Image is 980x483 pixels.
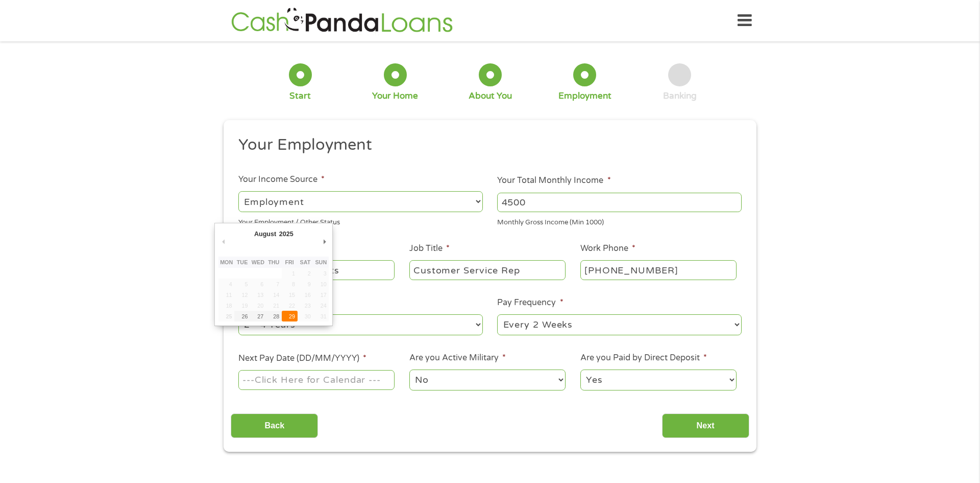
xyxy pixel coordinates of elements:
[497,297,563,308] label: Pay Frequency
[315,259,327,265] abbr: Sunday
[497,214,742,228] div: Monthly Gross Income (Min 1000)
[282,311,298,321] button: 29
[372,90,418,102] div: Your Home
[558,90,611,102] div: Employment
[238,174,325,185] label: Your Income Source
[238,214,483,228] div: Your Employment / Other Status
[289,90,311,102] div: Start
[663,90,697,102] div: Banking
[237,259,248,265] abbr: Tuesday
[228,6,456,35] img: GetLoanNow Logo
[409,260,566,280] input: Cashier
[409,243,450,254] label: Job Title
[253,227,278,241] div: August
[497,175,610,186] label: Your Total Monthly Income
[285,259,293,265] abbr: Friday
[238,370,395,389] input: Use the arrow keys to pick a date
[580,260,737,280] input: (231) 754-4010
[234,311,250,321] button: 26
[250,311,266,321] button: 27
[278,227,295,241] div: 2025
[580,243,635,254] label: Work Phone
[266,311,282,321] button: 28
[238,353,366,364] label: Next Pay Date (DD/MM/YYYY)
[238,135,734,155] h2: Your Employment
[320,235,329,248] button: Next Month
[662,413,749,439] input: Next
[497,193,742,212] input: 1800
[469,90,512,102] div: About You
[231,413,318,439] input: Back
[580,353,707,363] label: Are you Paid by Direct Deposit
[409,353,506,363] label: Are you Active Military
[300,259,311,265] abbr: Saturday
[220,259,233,265] abbr: Monday
[218,235,228,248] button: Previous Month
[252,259,264,265] abbr: Wednesday
[268,259,279,265] abbr: Thursday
